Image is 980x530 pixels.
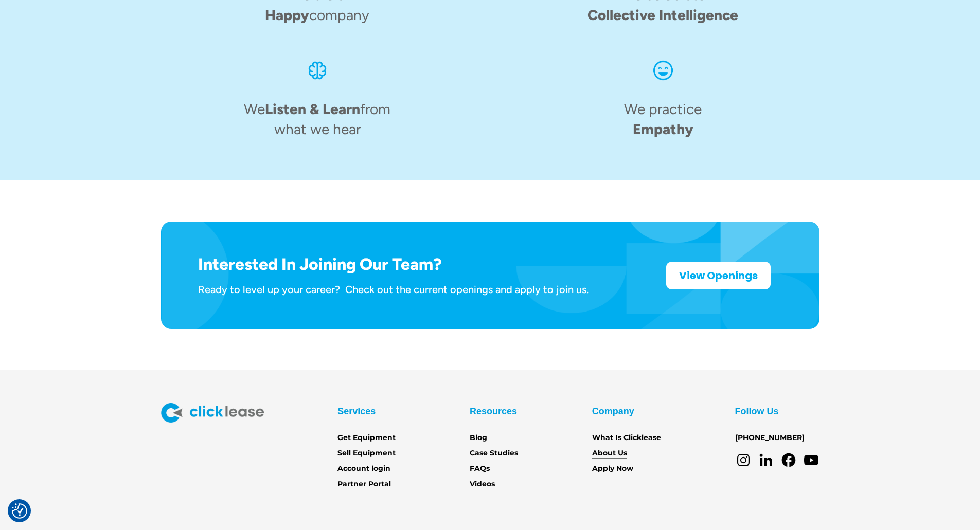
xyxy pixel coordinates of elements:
span: Happy [265,6,309,24]
h4: We practice [624,99,702,139]
a: What Is Clicklease [592,432,661,444]
a: View Openings [666,262,771,289]
h4: We from what we hear [241,99,394,139]
div: Resources [470,403,517,419]
div: Services [337,403,376,419]
a: Get Equipment [337,432,396,444]
a: About Us [592,448,627,459]
a: Apply Now [592,463,633,474]
span: Empathy [633,120,693,138]
div: Ready to level up your career? Check out the current openings and apply to join us. [198,283,589,296]
a: Case Studies [470,448,518,459]
a: Partner Portal [337,479,391,490]
img: Clicklease logo [161,403,264,423]
div: Company [592,403,634,419]
span: Collective Intelligence [587,6,738,24]
a: Sell Equipment [337,448,396,459]
a: FAQs [470,463,490,474]
a: Account login [337,463,390,474]
h1: Interested In Joining Our Team? [198,254,589,274]
button: Consent Preferences [12,503,27,519]
img: Revisit consent button [12,503,27,519]
a: [PHONE_NUMBER] [735,432,805,444]
div: Follow Us [735,403,779,419]
img: An icon of a brain [305,58,330,83]
a: Blog [470,432,487,444]
span: Listen & Learn [265,100,360,118]
strong: View Openings [679,268,758,283]
a: Videos [470,479,495,490]
img: Smiling face icon [651,58,675,83]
